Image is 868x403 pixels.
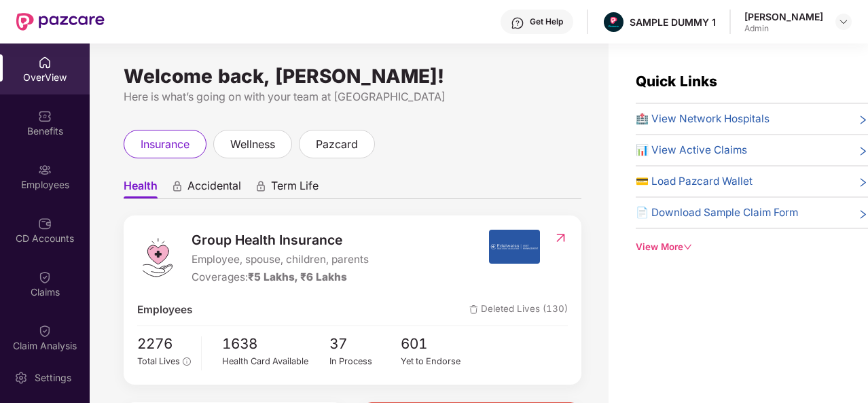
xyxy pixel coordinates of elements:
[141,136,189,153] span: insurance
[858,113,868,127] span: right
[38,324,52,338] img: svg+xml;base64,PHN2ZyBpZD0iQ2xhaW0iIHhtbG5zPSJodHRwOi8vd3d3LnczLm9yZy8yMDAwL3N2ZyIgd2lkdGg9IjIwIi...
[636,205,798,221] span: 📄 Download Sample Claim Form
[14,371,28,385] img: svg+xml;base64,PHN2ZyBpZD0iU2V0dGluZy0yMHgyMCIgeG1sbnM9Imh0dHA6Ly93d3cudzMub3JnLzIwMDAvc3ZnIiB3aW...
[192,230,369,250] span: Group Health Insurance
[248,270,347,283] span: ₹5 Lakhs, ₹6 Lakhs
[124,71,581,82] div: Welcome back, [PERSON_NAME]!
[38,109,52,123] img: svg+xml;base64,PHN2ZyBpZD0iQmVuZWZpdHMiIHhtbG5zPSJodHRwOi8vd3d3LnczLm9yZy8yMDAwL3N2ZyIgd2lkdGg9Ij...
[16,13,105,31] img: New Pazcare Logo
[554,231,568,245] img: RedirectIcon
[38,163,52,177] img: svg+xml;base64,PHN2ZyBpZD0iRW1wbG95ZWVzIiB4bWxucz0iaHR0cDovL3d3dy53My5vcmcvMjAwMC9zdmciIHdpZHRoPS...
[187,179,241,198] span: Accidental
[744,23,823,34] div: Admin
[192,269,369,285] div: Coverages:
[38,56,52,69] img: svg+xml;base64,PHN2ZyBpZD0iSG9tZSIgeG1sbnM9Imh0dHA6Ly93d3cudzMub3JnLzIwMDAvc3ZnIiB3aWR0aD0iMjAiIG...
[401,333,473,355] span: 601
[858,207,868,221] span: right
[171,180,183,192] div: animation
[636,173,753,190] span: 💳 Load Pazcard Wallet
[838,16,849,27] img: svg+xml;base64,PHN2ZyBpZD0iRHJvcGRvd24tMzJ4MzIiIHhtbG5zPSJodHRwOi8vd3d3LnczLm9yZy8yMDAwL3N2ZyIgd2...
[255,180,267,192] div: animation
[636,240,868,254] div: View More
[183,357,190,365] span: info-circle
[401,355,473,368] div: Yet to Endorse
[137,333,191,355] span: 2276
[630,16,716,29] div: SAMPLE DUMMY 1
[744,10,823,23] div: [PERSON_NAME]
[530,16,563,27] div: Get Help
[636,73,717,90] span: Quick Links
[636,111,770,127] span: 🏥 View Network Hospitals
[124,179,158,198] span: Health
[271,179,319,198] span: Term Life
[124,88,581,105] div: Here is what’s going on with your team at [GEOGRAPHIC_DATA]
[230,136,275,153] span: wellness
[137,237,178,278] img: logo
[316,136,358,153] span: pazcard
[683,243,692,251] span: down
[858,145,868,158] span: right
[222,355,329,368] div: Health Card Available
[636,142,747,158] span: 📊 View Active Claims
[38,270,52,284] img: svg+xml;base64,PHN2ZyBpZD0iQ2xhaW0iIHhtbG5zPSJodHRwOi8vd3d3LnczLm9yZy8yMDAwL3N2ZyIgd2lkdGg9IjIwIi...
[137,302,192,318] span: Employees
[858,176,868,190] span: right
[511,16,524,30] img: svg+xml;base64,PHN2ZyBpZD0iSGVscC0zMngzMiIgeG1sbnM9Imh0dHA6Ly93d3cudzMub3JnLzIwMDAvc3ZnIiB3aWR0aD...
[31,371,75,385] div: Settings
[329,355,401,368] div: In Process
[469,305,478,314] img: deleteIcon
[489,230,540,264] img: insurerIcon
[222,333,329,355] span: 1638
[469,302,568,318] span: Deleted Lives (130)
[137,356,180,366] span: Total Lives
[38,217,52,230] img: svg+xml;base64,PHN2ZyBpZD0iQ0RfQWNjb3VudHMiIGRhdGEtbmFtZT0iQ0QgQWNjb3VudHMiIHhtbG5zPSJodHRwOi8vd3...
[604,12,623,32] img: Pazcare_Alternative_logo-01-01.png
[192,251,369,268] span: Employee, spouse, children, parents
[329,333,401,355] span: 37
